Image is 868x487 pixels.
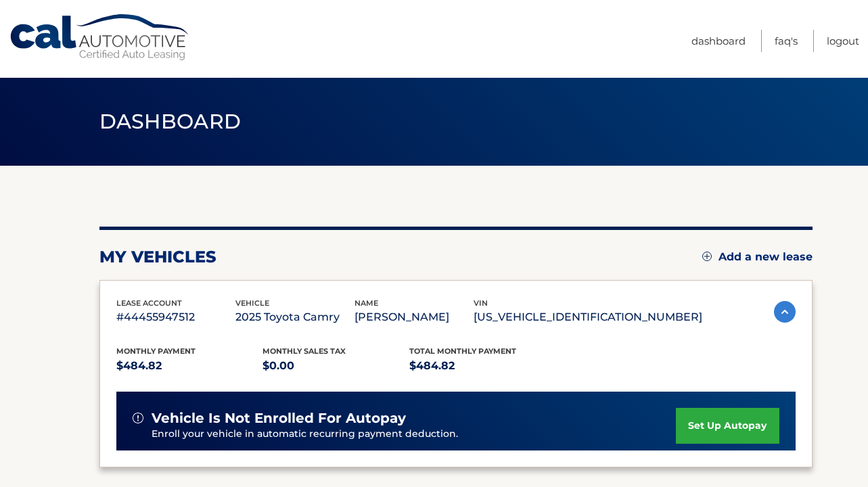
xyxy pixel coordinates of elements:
[775,30,798,52] a: FAQ's
[235,298,269,308] span: vehicle
[827,30,859,52] a: Logout
[774,301,796,323] img: accordion-active.svg
[409,346,516,356] span: Total Monthly Payment
[355,298,378,308] span: name
[116,308,235,327] p: #44455947512
[702,252,712,261] img: add.svg
[99,247,216,267] h2: my vehicles
[116,356,263,375] p: $484.82
[116,298,182,308] span: lease account
[152,427,677,442] p: Enroll your vehicle in automatic recurring payment deduction.
[474,308,702,327] p: [US_VEHICLE_IDENTIFICATION_NUMBER]
[474,298,488,308] span: vin
[235,308,355,327] p: 2025 Toyota Camry
[152,410,406,427] span: vehicle is not enrolled for autopay
[262,346,346,356] span: Monthly sales Tax
[99,109,242,134] span: Dashboard
[355,308,474,327] p: [PERSON_NAME]
[262,356,409,375] p: $0.00
[409,356,556,375] p: $484.82
[691,30,746,52] a: Dashboard
[676,408,779,444] a: set up autopay
[9,14,191,62] a: Cal Automotive
[133,413,143,423] img: alert-white.svg
[116,346,196,356] span: Monthly Payment
[702,250,813,264] a: Add a new lease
